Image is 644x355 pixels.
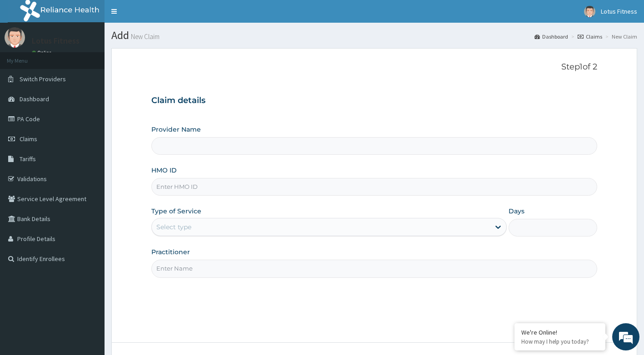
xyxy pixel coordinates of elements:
[151,207,201,216] label: Type of Service
[521,338,599,345] p: How may I help you today?
[601,7,637,15] span: Lotus Fitness
[509,207,524,216] label: Days
[151,96,598,106] h3: Claim details
[32,37,80,45] p: Lotus Fitness
[156,222,191,232] div: Select type
[584,6,595,17] img: User Image
[151,62,598,72] p: Step 1 of 2
[603,33,637,40] li: New Claim
[151,166,177,175] label: HMO ID
[151,178,598,196] input: Enter HMO ID
[111,30,637,41] h1: Add
[32,49,54,56] a: Online
[534,33,568,40] a: Dashboard
[578,33,602,40] a: Claims
[5,27,25,48] img: User Image
[20,135,37,143] span: Claims
[521,328,599,336] div: We're Online!
[20,95,49,103] span: Dashboard
[151,247,190,256] label: Practitioner
[129,33,160,40] small: New Claim
[151,125,201,134] label: Provider Name
[151,260,598,277] input: Enter Name
[20,75,66,83] span: Switch Providers
[20,155,36,163] span: Tariffs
